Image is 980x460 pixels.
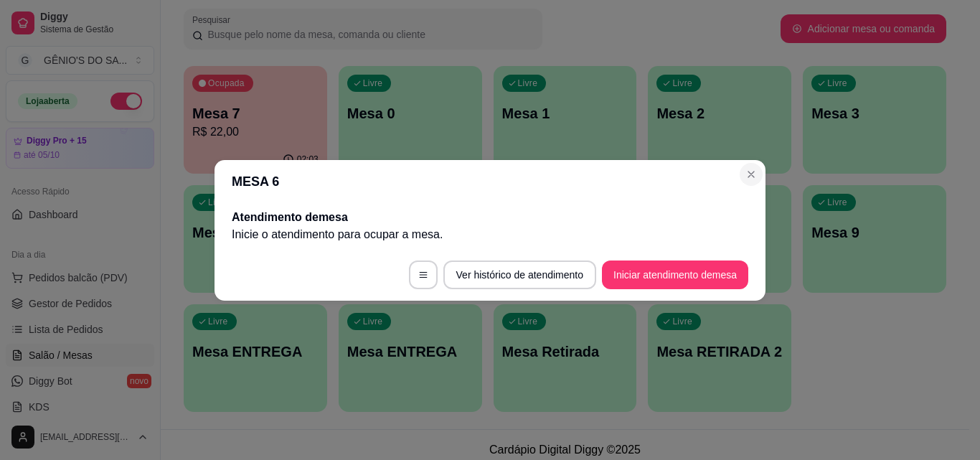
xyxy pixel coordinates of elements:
button: Iniciar atendimento demesa [602,260,748,289]
button: Ver histórico de atendimento [443,260,596,289]
p: Inicie o atendimento para ocupar a mesa . [232,226,748,243]
header: MESA 6 [215,160,765,203]
h2: Atendimento de mesa [232,209,748,226]
button: Close [740,163,763,186]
